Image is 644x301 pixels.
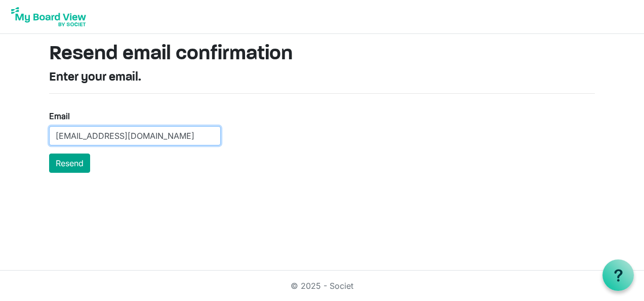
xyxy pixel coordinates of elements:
img: My Board View Logo [8,4,89,29]
label: Email [49,110,70,122]
a: © 2025 - Societ [291,281,353,291]
button: Resend [49,154,90,173]
h4: Enter your email. [49,70,595,85]
h1: Resend email confirmation [49,42,595,66]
